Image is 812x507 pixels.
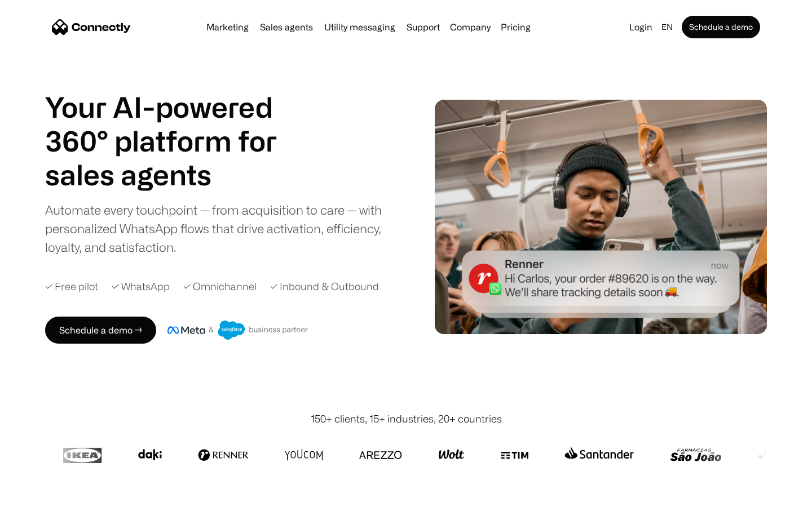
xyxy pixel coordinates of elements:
[23,487,68,503] ul: Language list
[202,23,253,32] a: Marketing
[11,486,68,503] aside: Language selected: English
[311,411,502,426] div: 150+ clients, 15+ industries, 20+ countries
[45,317,156,344] a: Schedule a demo →
[625,19,657,35] a: Login
[402,23,444,32] a: Support
[255,23,317,32] a: Sales agents
[45,90,304,158] h1: Your AI-powered 360° platform for
[661,19,673,35] div: en
[320,23,400,32] a: Utility messaging
[112,279,170,294] div: ✓ WhatsApp
[682,16,760,38] a: Schedule a demo
[270,279,379,294] div: ✓ Inbound & Outbound
[45,158,304,192] h1: sales agents
[167,321,308,340] img: Meta and Salesforce business partner badge.
[45,201,400,256] div: Automate every touchpoint — from acquisition to care — with personalized WhatsApp flows that driv...
[450,19,491,35] div: Company
[183,279,257,294] div: ✓ Omnichannel
[496,23,535,32] a: Pricing
[45,279,98,294] div: ✓ Free pilot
